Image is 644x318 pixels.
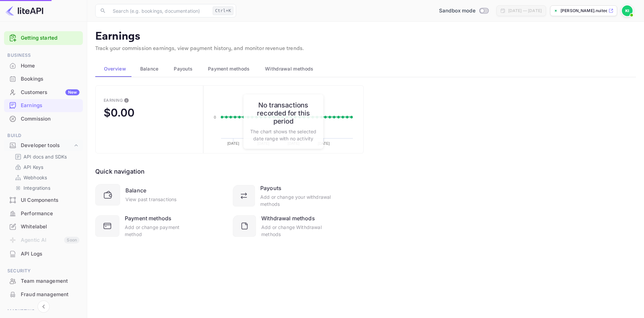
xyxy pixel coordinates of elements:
text: 0 [214,115,216,119]
a: Webhooks [15,174,77,181]
span: Security [4,267,83,275]
button: This is the amount of confirmed commission that will be paid to you on the next scheduled deposit [121,95,132,106]
a: Performance [4,207,83,220]
div: API docs and SDKs [12,152,80,162]
span: Marketing [4,308,83,315]
p: Track your commission earnings, view payment history, and monitor revenue trends. [95,45,636,53]
span: Withdrawal methods [265,65,313,73]
button: Collapse navigation [38,301,50,313]
div: Withdrawal methods [261,214,315,222]
p: Earnings [95,30,636,43]
a: CustomersNew [4,86,83,98]
div: Balance [125,186,146,194]
div: Switch to Production mode [436,7,491,15]
a: Integrations [15,184,77,191]
div: Add or change Withdrawal methods [261,224,331,238]
div: Add or change payment method [125,224,194,238]
a: Bookings [4,73,83,85]
span: Payment methods [208,65,250,73]
span: Build [4,132,83,139]
div: Whitelabel [4,220,83,233]
a: Team management [4,275,83,287]
div: Team management [21,277,79,285]
p: [PERSON_NAME].nuitee... [560,8,607,14]
div: CustomersNew [4,86,83,99]
p: API Keys [23,164,43,171]
h6: No transactions recorded for this period [250,101,317,125]
img: King Iboy [622,5,633,16]
p: API docs and SDKs [23,153,67,160]
div: $0.00 [104,106,135,119]
div: Commission [21,115,79,123]
div: Fraud management [21,291,79,299]
div: API Logs [21,250,79,258]
a: API Logs [4,247,83,260]
a: Fraud management [4,288,83,301]
span: Business [4,52,83,59]
div: Bookings [4,73,83,86]
span: Overview [104,65,126,73]
div: API Logs [4,247,83,261]
button: EarningThis is the amount of confirmed commission that will be paid to you on the next scheduled ... [95,85,203,153]
div: Webhooks [12,173,80,182]
text: [DATE] [318,141,330,145]
div: Developer tools [4,140,83,151]
div: Home [4,59,83,73]
div: Payment methods [125,214,171,222]
div: Earnings [21,102,79,109]
a: Home [4,59,83,72]
a: Getting started [21,34,79,42]
p: Integrations [23,184,50,191]
a: API Keys [15,164,77,171]
div: Earning [104,98,123,103]
div: Add or change your withdrawal methods [260,193,331,208]
div: Quick navigation [95,167,145,176]
div: UI Components [4,194,83,207]
span: Balance [140,65,159,73]
div: API Keys [12,162,80,172]
a: Commission [4,112,83,125]
a: UI Components [4,194,83,206]
span: Payouts [174,65,193,73]
input: Search (e.g. bookings, documentation) [109,4,210,17]
div: Developer tools [21,142,73,149]
a: Earnings [4,99,83,111]
div: Integrations [12,183,80,193]
a: Whitelabel [4,220,83,233]
div: View past transactions [125,196,176,203]
img: LiteAPI logo [5,5,43,16]
a: API docs and SDKs [15,153,77,160]
div: Bookings [21,75,79,83]
p: Webhooks [23,174,47,181]
div: Whitelabel [21,223,79,231]
div: UI Components [21,196,79,204]
div: Payouts [260,184,281,192]
div: scrollable auto tabs example [95,61,636,77]
span: Sandbox mode [439,7,476,15]
div: Commission [4,112,83,126]
div: Home [21,62,79,70]
p: The chart shows the selected date range with no activity [250,128,317,142]
div: [DATE] — [DATE] [508,8,542,14]
div: Customers [21,89,79,96]
div: New [65,89,79,95]
text: [DATE] [227,141,239,145]
div: Performance [21,210,79,218]
div: Ctrl+K [213,6,233,15]
div: Team management [4,275,83,288]
div: Getting started [4,31,83,45]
